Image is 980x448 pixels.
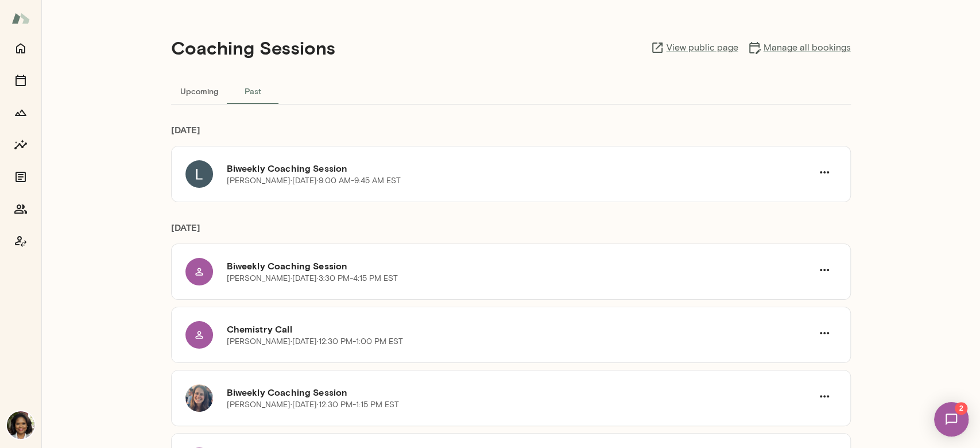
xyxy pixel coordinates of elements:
[227,322,812,336] h6: Chemistry Call
[9,230,32,253] button: Coach app
[650,41,738,55] a: View public page
[9,133,32,156] button: Insights
[171,77,227,105] button: Upcoming
[227,336,403,347] p: [PERSON_NAME] · [DATE] · 12:30 PM-1:00 PM EST
[7,411,34,439] img: Cheryl Mills
[9,37,32,60] button: Home
[747,41,851,55] a: Manage all bookings
[171,221,851,244] h6: [DATE]
[9,69,32,92] button: Sessions
[227,77,279,105] button: Past
[9,101,32,124] button: Growth Plan
[9,165,32,188] button: Documents
[227,399,399,411] p: [PERSON_NAME] · [DATE] · 12:30 PM-1:15 PM EST
[11,7,30,29] img: Mento
[227,161,812,175] h6: Biweekly Coaching Session
[171,123,851,146] h6: [DATE]
[171,37,335,59] h4: Coaching Sessions
[171,77,851,105] div: basic tabs example
[9,198,32,221] button: Members
[227,259,812,273] h6: Biweekly Coaching Session
[227,273,398,284] p: [PERSON_NAME] · [DATE] · 3:30 PM-4:15 PM EST
[227,385,812,399] h6: Biweekly Coaching Session
[227,175,401,187] p: [PERSON_NAME] · [DATE] · 9:00 AM-9:45 AM EST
